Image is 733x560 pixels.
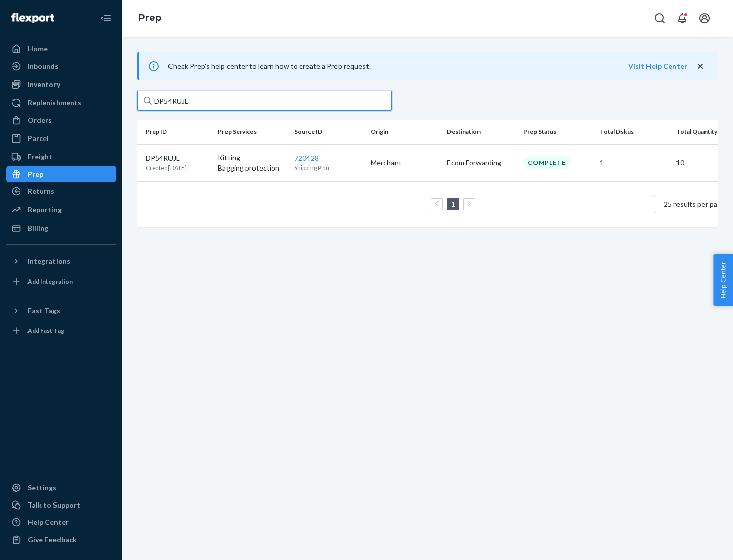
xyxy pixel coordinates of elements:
[27,133,49,144] div: Parcel
[137,91,392,111] input: Search prep jobs
[27,186,54,197] div: Returns
[6,112,116,128] a: Orders
[713,254,733,306] button: Help Center
[27,483,57,493] div: Settings
[6,253,116,269] button: Integrations
[27,517,69,527] div: Help Center
[6,130,116,147] a: Parcel
[6,95,116,111] a: Replenishments
[27,115,52,125] div: Orders
[6,480,116,496] a: Settings
[27,205,62,215] div: Reporting
[650,8,670,29] button: Open Search Box
[6,202,116,218] a: Reporting
[519,120,596,144] th: Prep Status
[146,163,187,172] p: Created [DATE]
[146,153,187,163] p: DP54RUJL
[27,305,60,316] div: Fast Tags
[218,153,286,163] p: Kitting
[600,158,668,168] p: 1
[449,200,457,208] a: Page 1 is your current page
[27,61,59,71] div: Inbounds
[290,120,366,144] th: Source ID
[6,497,116,513] a: Talk to Support
[6,166,116,182] a: Prep
[27,98,81,108] div: Replenishments
[27,535,77,545] div: Give Feedback
[130,4,170,33] ol: breadcrumbs
[6,273,116,290] a: Add Integration
[27,79,60,90] div: Inventory
[6,149,116,165] a: Freight
[6,76,116,93] a: Inventory
[27,326,64,335] div: Add Fast Tag
[27,152,52,162] div: Freight
[695,61,706,72] button: close
[366,120,443,144] th: Origin
[664,200,725,208] span: 25 results per page
[137,120,214,144] th: Prep ID
[447,158,515,168] p: Ecom Forwarding
[214,120,290,144] th: Prep Services
[168,62,371,70] span: Check Prep's help center to learn how to create a Prep request.
[218,163,286,173] p: Bagging protection
[523,156,571,169] div: Complete
[694,8,715,29] button: Open account menu
[27,44,48,54] div: Home
[6,514,116,530] a: Help Center
[138,12,161,23] a: Prep
[6,302,116,319] button: Fast Tags
[294,154,319,162] a: 720428
[443,120,519,144] th: Destination
[27,223,48,233] div: Billing
[6,220,116,236] a: Billing
[27,277,73,286] div: Add Integration
[294,163,362,172] p: Shipping Plan
[27,256,70,266] div: Integrations
[27,169,43,179] div: Prep
[371,158,439,168] p: Merchant
[596,120,672,144] th: Total Dskus
[6,41,116,57] a: Home
[96,8,116,29] button: Close Navigation
[672,8,692,29] button: Open notifications
[6,323,116,339] a: Add Fast Tag
[6,183,116,200] a: Returns
[6,531,116,548] button: Give Feedback
[27,500,80,510] div: Talk to Support
[11,13,54,23] img: Flexport logo
[628,61,687,71] button: Visit Help Center
[6,58,116,74] a: Inbounds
